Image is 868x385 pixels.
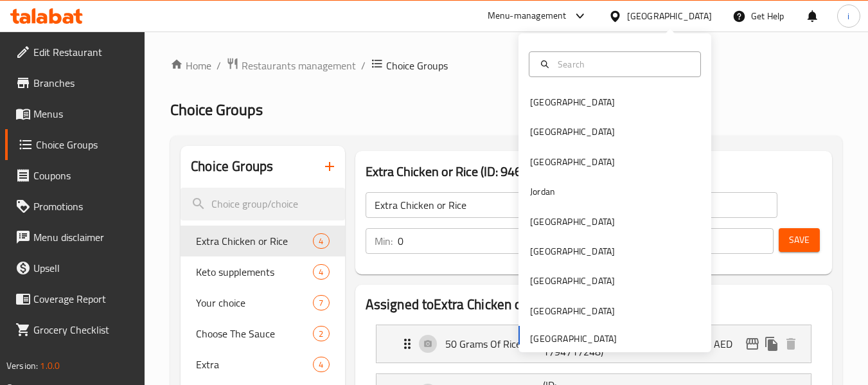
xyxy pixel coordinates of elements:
div: Choices [313,233,329,249]
span: Menu disclaimer [33,229,135,245]
span: Extra Chicken or Rice [196,233,313,249]
span: 4 [314,235,328,247]
span: Keto supplements [196,264,313,280]
input: Search [553,57,693,71]
h3: Extra Chicken or Rice (ID: 946645) [366,161,822,182]
div: [GEOGRAPHIC_DATA] [627,9,712,23]
div: Keto supplements4 [181,256,344,287]
span: 4 [314,266,328,278]
button: duplicate [762,334,781,354]
span: Promotions [33,199,135,214]
div: Choices [313,264,329,280]
a: Coupons [5,160,145,191]
p: 50 Grams Of Rice [445,336,544,352]
div: [GEOGRAPHIC_DATA] [530,125,615,139]
h2: Choice Groups [191,157,273,176]
div: [GEOGRAPHIC_DATA] [530,215,615,229]
a: Branches [5,67,145,98]
span: Edit Restaurant [33,44,135,60]
div: Jordan [530,184,555,199]
div: Choices [313,326,329,341]
span: Coupons [33,168,135,183]
span: Your choice [196,295,313,310]
span: 2 [314,328,328,340]
li: Expand [366,319,822,368]
span: Version: [6,357,38,374]
div: Choose The Sauce2 [181,318,344,349]
span: Choose The Sauce [196,326,313,341]
div: Choices [313,357,329,372]
span: Upsell [33,260,135,276]
div: [GEOGRAPHIC_DATA] [530,274,615,288]
a: Menu disclaimer [5,222,145,253]
div: Extra4 [181,349,344,380]
p: Min: [375,233,393,249]
li: / [361,58,366,73]
span: Choice Groups [170,95,263,124]
nav: breadcrumb [170,57,842,74]
li: / [217,58,221,73]
a: Restaurants management [226,57,356,74]
a: Edit Restaurant [5,37,145,67]
p: (ID: 1794717248) [543,328,608,359]
span: Choice Groups [386,58,448,73]
span: 7 [314,297,328,309]
span: 1.0.0 [40,357,60,374]
span: i [847,9,849,23]
span: Extra [196,357,313,372]
h2: Assigned to Extra Chicken or Rice [366,295,822,314]
span: Restaurants management [242,58,356,73]
a: Coverage Report [5,283,145,314]
span: 4 [314,359,328,371]
div: Your choice7 [181,287,344,318]
span: Grocery Checklist [33,322,135,337]
input: search [181,188,344,220]
a: Grocery Checklist [5,314,145,345]
div: [GEOGRAPHIC_DATA] [530,244,615,258]
div: [GEOGRAPHIC_DATA] [530,155,615,169]
button: edit [743,334,762,354]
p: 7 AED [705,336,743,352]
a: Choice Groups [5,129,145,160]
span: Save [789,232,810,248]
div: [GEOGRAPHIC_DATA] [530,304,615,318]
span: Menus [33,106,135,121]
button: Save [779,228,820,252]
span: Choice Groups [36,137,135,152]
div: Expand [376,325,811,363]
a: Upsell [5,253,145,283]
div: Menu-management [488,8,567,24]
a: Promotions [5,191,145,222]
span: Coverage Report [33,291,135,307]
a: Home [170,58,211,73]
div: [GEOGRAPHIC_DATA] [530,95,615,109]
div: Choices [313,295,329,310]
button: delete [781,334,801,354]
div: Extra Chicken or Rice4 [181,226,344,256]
span: Branches [33,75,135,91]
a: Menus [5,98,145,129]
